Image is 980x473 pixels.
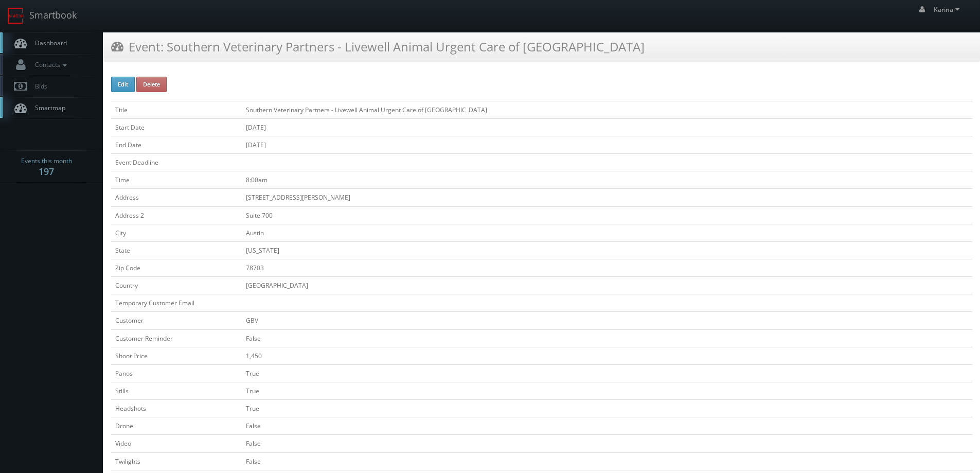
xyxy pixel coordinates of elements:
td: [DATE] [242,136,972,153]
img: smartbook-logo.png [8,8,24,24]
td: False [242,435,972,452]
td: Video [111,435,242,452]
td: State [111,241,242,259]
td: Temporary Customer Email [111,294,242,312]
span: Dashboard [30,39,67,47]
td: False [242,329,972,347]
span: Smartmap [30,103,65,112]
td: Panos [111,364,242,382]
td: Customer Reminder [111,329,242,347]
td: Suite 700 [242,206,972,224]
td: GBV [242,312,972,329]
span: Events this month [21,156,72,166]
td: [DATE] [242,118,972,136]
td: City [111,224,242,241]
td: Country [111,277,242,294]
button: Edit [111,77,135,92]
td: True [242,400,972,417]
button: Delete [136,77,167,92]
span: Contacts [30,60,69,69]
td: [STREET_ADDRESS][PERSON_NAME] [242,189,972,206]
td: Zip Code [111,259,242,276]
strong: 197 [39,165,54,178]
td: Drone [111,417,242,435]
td: Address [111,189,242,206]
span: Karina [934,5,963,14]
td: 78703 [242,259,972,276]
td: Time [111,171,242,189]
td: [GEOGRAPHIC_DATA] [242,277,972,294]
td: Shoot Price [111,347,242,364]
td: Twilights [111,452,242,470]
td: True [242,382,972,399]
span: Bids [30,82,47,91]
td: End Date [111,136,242,153]
td: 8:00am [242,171,972,189]
h3: Event: Southern Veterinary Partners - Livewell Animal Urgent Care of [GEOGRAPHIC_DATA] [111,38,645,56]
td: Start Date [111,118,242,136]
td: Address 2 [111,206,242,224]
td: Stills [111,382,242,399]
td: Event Deadline [111,154,242,171]
td: Headshots [111,400,242,417]
td: [US_STATE] [242,241,972,259]
td: Title [111,101,242,118]
td: Austin [242,224,972,241]
td: Customer [111,312,242,329]
td: False [242,452,972,470]
td: False [242,417,972,435]
td: Southern Veterinary Partners - Livewell Animal Urgent Care of [GEOGRAPHIC_DATA] [242,101,972,118]
td: 1,450 [242,347,972,364]
td: True [242,364,972,382]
